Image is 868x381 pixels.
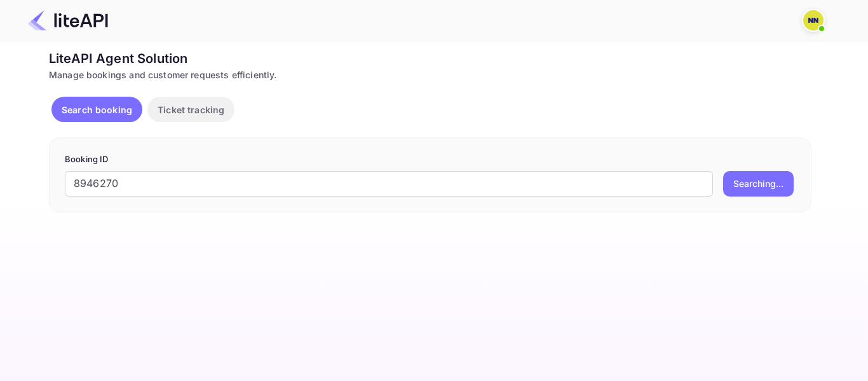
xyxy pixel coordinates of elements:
button: Searching... [723,171,794,197]
div: LiteAPI Agent Solution [49,49,811,68]
p: Search booking [62,103,132,116]
div: Manage bookings and customer requests efficiently. [49,68,811,81]
p: Ticket tracking [158,103,224,116]
p: Booking ID [65,153,796,166]
img: LiteAPI Logo [28,10,108,31]
input: Enter Booking ID (e.g., 63782194) [65,171,713,197]
img: N/A N/A [803,10,824,31]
